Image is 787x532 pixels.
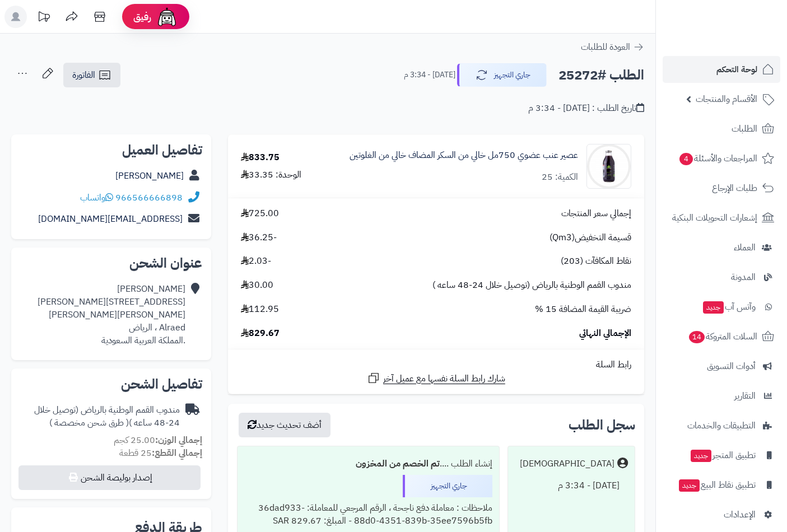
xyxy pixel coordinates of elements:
[549,231,631,244] span: قسيمة التخفيض(Qm3)
[241,151,280,164] div: 833.75
[403,475,492,497] div: جاري التجهيز
[241,169,301,181] div: الوحدة: 33.35
[663,234,780,261] a: العملاء
[663,56,780,83] a: لوحة التحكم
[239,413,330,437] button: أضف تحديث جديد
[672,210,757,226] span: إشعارات التحويلات البنكية
[30,6,58,31] a: تحديثات المنصة
[679,153,693,165] span: 4
[569,418,635,432] h3: سجل الطلب
[663,442,780,469] a: تطبيق المتجرجديد
[688,329,757,344] span: السلات المتروكة
[724,507,756,522] span: الإعدادات
[241,255,271,268] span: -2.03
[115,191,183,204] a: 966566666898
[663,204,780,231] a: إشعارات التحويلات البنكية
[687,418,756,433] span: التطبيقات والخدمات
[155,433,202,447] strong: إجمالي الوزن:
[679,479,700,492] span: جديد
[535,303,631,316] span: ضريبة القيمة المضافة 15 %
[244,453,492,475] div: إنشاء الطلب ....
[732,121,757,137] span: الطلبات
[690,447,756,463] span: تطبيق المتجر
[691,450,711,462] span: جديد
[703,301,724,314] span: جديد
[49,416,129,430] span: ( طرق شحن مخصصة )
[457,63,547,87] button: جاري التجهيز
[581,40,630,54] span: العودة للطلبات
[678,151,757,166] span: المراجعات والأسئلة
[663,264,780,291] a: المدونة
[152,446,202,460] strong: إجمالي القطع:
[528,102,644,115] div: تاريخ الطلب : [DATE] - 3:34 م
[663,323,780,350] a: السلات المتروكة14
[561,255,631,268] span: نقاط المكافآت (203)
[734,240,756,255] span: العملاء
[663,501,780,528] a: الإعدادات
[241,303,279,316] span: 112.95
[663,353,780,380] a: أدوات التسويق
[663,175,780,202] a: طلبات الإرجاع
[133,10,151,24] span: رفيق
[232,358,640,371] div: رابط السلة
[114,433,202,447] small: 25.00 كجم
[663,115,780,142] a: الطلبات
[383,372,505,385] span: شارك رابط السلة نفسها مع عميل آخر
[20,404,180,430] div: مندوب القمم الوطنية بالرياض (توصيل خلال 24-48 ساعه )
[663,412,780,439] a: التطبيقات والخدمات
[241,231,277,244] span: -36.25
[20,256,202,270] h2: عنوان الشحن
[72,68,95,82] span: الفاتورة
[244,497,492,532] div: ملاحظات : معاملة دفع ناجحة ، الرقم المرجعي للمعاملة: 36dad933-88d0-4351-839b-35ee7596b5fb - المبل...
[20,377,202,391] h2: تفاصيل الشحن
[241,327,280,340] span: 829.67
[663,145,780,172] a: المراجعات والأسئلة4
[696,91,757,107] span: الأقسام والمنتجات
[20,283,185,347] div: [PERSON_NAME] [STREET_ADDRESS][PERSON_NAME][PERSON_NAME][PERSON_NAME] Alraed ، الرياض .المملكة ال...
[156,6,178,28] img: ai-face.png
[350,149,578,162] a: عصير عنب عضوي 750مل خالي من السكر المضاف خالي من الغلوتين
[18,465,201,490] button: إصدار بوليصة الشحن
[558,64,644,87] h2: الطلب #25272
[20,143,202,157] h2: تفاصيل العميل
[356,457,440,470] b: تم الخصم من المخزون
[241,207,279,220] span: 725.00
[579,327,631,340] span: الإجمالي النهائي
[432,279,631,292] span: مندوب القمم الوطنية بالرياض (توصيل خلال 24-48 ساعه )
[520,458,614,470] div: [DEMOGRAPHIC_DATA]
[707,358,756,374] span: أدوات التسويق
[63,63,120,87] a: الفاتورة
[115,169,184,183] a: [PERSON_NAME]
[404,69,455,81] small: [DATE] - 3:34 م
[734,388,756,404] span: التقارير
[663,382,780,409] a: التقارير
[515,475,628,497] div: [DATE] - 3:34 م
[663,293,780,320] a: وآتس آبجديد
[678,477,756,493] span: تطبيق نقاط البيع
[702,299,756,315] span: وآتس آب
[716,62,757,77] span: لوحة التحكم
[38,212,183,226] a: [EMAIL_ADDRESS][DOMAIN_NAME]
[731,269,756,285] span: المدونة
[542,171,578,184] div: الكمية: 25
[367,371,505,385] a: شارك رابط السلة نفسها مع عميل آخر
[241,279,273,292] span: 30.00
[119,446,202,460] small: 25 قطعة
[581,40,644,54] a: العودة للطلبات
[80,191,113,204] a: واتساب
[561,207,631,220] span: إجمالي سعر المنتجات
[587,144,631,189] img: 1738007448-8024046245012-90x90.jpg
[689,331,705,343] span: 14
[663,472,780,498] a: تطبيق نقاط البيعجديد
[712,180,757,196] span: طلبات الإرجاع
